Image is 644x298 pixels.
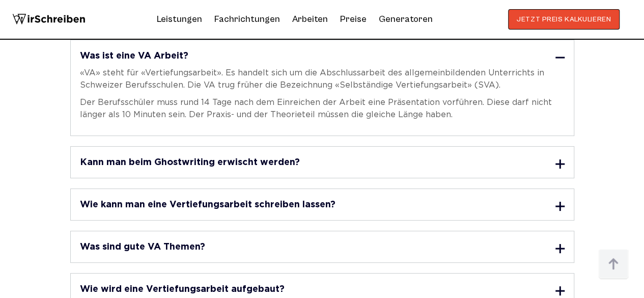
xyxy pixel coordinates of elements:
[379,11,433,28] a: Generatoren
[157,11,202,28] a: Leistungen
[214,11,280,28] a: Fachrichtungen
[80,242,205,252] h3: Was sind gute VA Themen?
[508,9,620,30] button: JETZT PREIS KALKULIEREN
[80,158,300,167] h3: Kann man beim Ghostwriting erwischt werden?
[80,67,559,92] p: «VA» steht für «Vertiefungsarbeit». Es handelt sich um die Abschlussarbeit des allgemeinbildenden...
[80,51,188,61] h3: Was ist eine VA Arbeit?
[80,285,285,294] h3: Wie wird eine Vertiefungsarbeit aufgebaut?
[12,9,86,30] img: logo wirschreiben
[340,14,367,24] a: Preise
[292,11,328,28] a: Arbeiten
[80,97,559,121] p: Der Berufsschüler muss rund 14 Tage nach dem Einreichen der Arbeit eine Präsentation vorführen. D...
[598,249,629,280] img: button top
[80,200,335,209] h3: Wie kann man eine Vertiefungsarbeit schreiben lassen?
